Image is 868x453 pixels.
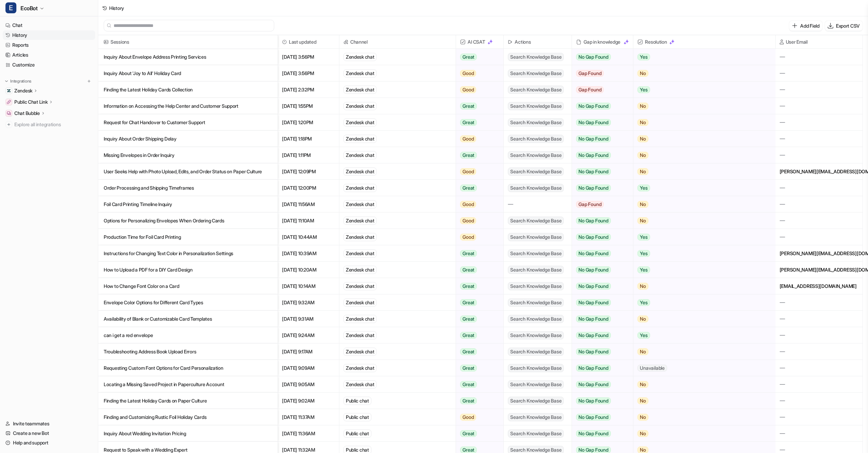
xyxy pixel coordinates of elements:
span: Search Knowledge Base [508,380,564,389]
span: No Gap Found [576,250,610,257]
span: Great [460,283,477,290]
div: [PERSON_NAME][EMAIL_ADDRESS][DOMAIN_NAME] [776,245,863,261]
span: [DATE] 1:18PM [281,131,336,147]
button: No Gap Found [572,262,628,278]
img: explore all integrations [5,121,12,128]
button: No [633,163,764,180]
button: No Gap Found [572,131,628,147]
button: No Gap Found [572,114,628,131]
img: expand menu [4,79,9,84]
button: No [633,196,764,213]
p: Finding the Latest Holiday Cards Collection [104,82,272,98]
p: User Seeks Help with Photo Upload, Edits, and Order Status on Paper Culture [104,163,272,180]
button: No Gap Found [572,180,628,196]
a: Articles [3,50,95,60]
span: Yes [637,234,650,240]
span: Gap Found [576,70,604,77]
button: No [633,131,764,147]
p: How to Upload a PDF for a DIY Card Design [104,262,272,278]
a: Chat [3,20,95,30]
button: Great [456,311,499,327]
span: Explore all integrations [14,119,92,130]
span: No Gap Found [576,365,610,371]
div: Zendesk chat [343,331,377,339]
p: Requesting Custom Font Options for Card Personalization [104,360,272,376]
span: [DATE] 11:56AM [281,196,336,213]
div: Public chat [343,429,371,438]
button: No Gap Found [572,376,628,393]
button: Great [456,49,499,65]
button: No [633,344,764,360]
div: Zendesk chat [343,249,377,258]
button: Great [456,294,499,311]
button: No Gap Found [572,393,628,409]
div: Zendesk chat [343,348,377,356]
p: Zendesk [14,87,32,94]
div: Public chat [343,397,371,405]
span: No [637,103,648,109]
button: Great [456,278,499,294]
span: No Gap Found [576,381,610,388]
div: Zendesk chat [343,200,377,208]
button: No Gap Found [572,360,628,376]
div: Zendesk chat [343,118,377,127]
span: [DATE] 9:02AM [281,393,336,409]
p: Finding and Customizing Rustic Foil Holiday Cards [104,409,272,425]
div: Zendesk chat [343,380,377,389]
button: No [633,147,764,163]
p: Inquiry About Envelope Address Printing Services [104,49,272,65]
span: [DATE] 2:32PM [281,82,336,98]
a: Customize [3,60,95,70]
span: Yes [637,185,650,191]
button: Great [456,262,499,278]
span: [DATE] 10:39AM [281,245,336,262]
span: Search Knowledge Base [508,429,564,438]
span: Yes [637,54,650,60]
span: Great [460,397,477,404]
span: No [637,168,648,175]
span: Search Knowledge Base [508,217,564,225]
button: No Gap Found [572,425,628,442]
span: [DATE] 3:56PM [281,49,336,65]
span: No Gap Found [576,119,610,126]
span: No Gap Found [576,266,610,273]
span: [DATE] 11:36AM [281,425,336,442]
span: Great [460,185,477,191]
button: Yes [633,245,764,262]
span: Search Knowledge Base [508,233,564,241]
span: [DATE] 11:37AM [281,409,336,425]
span: No Gap Found [576,414,610,421]
span: No [637,430,648,437]
button: Gap Found [572,82,628,98]
button: No [633,425,764,442]
span: Gap Found [576,201,604,208]
a: Invite teammates [3,419,95,428]
span: [DATE] 9:31AM [281,311,336,327]
div: Zendesk chat [343,315,377,323]
button: No Gap Found [572,344,628,360]
div: Zendesk chat [343,69,377,77]
div: [PERSON_NAME][EMAIL_ADDRESS][DOMAIN_NAME] [776,163,863,179]
button: Export CSV [825,21,863,31]
span: Search Knowledge Base [508,315,564,323]
span: Yes [637,250,650,257]
span: Good [460,414,476,421]
button: Yes [633,180,764,196]
span: Great [460,54,477,60]
span: [DATE] 9:32AM [281,294,336,311]
span: Resolution [636,35,772,49]
span: [DATE] 3:56PM [281,65,336,82]
span: [DATE] 9:09AM [281,360,336,376]
button: No Gap Found [572,294,628,311]
span: Yes [637,332,650,339]
button: No Gap Found [572,311,628,327]
p: Inquiry About Wedding Invitation Pricing [104,425,272,442]
span: No Gap Found [576,135,610,142]
button: Great [456,393,499,409]
button: Great [456,425,499,442]
button: No [633,409,764,425]
h2: User Email [786,35,808,49]
p: How to Change Font Color on a Card [104,278,272,294]
button: No [633,393,764,409]
p: Availability of Blank or Customizable Card Templates [104,311,272,327]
